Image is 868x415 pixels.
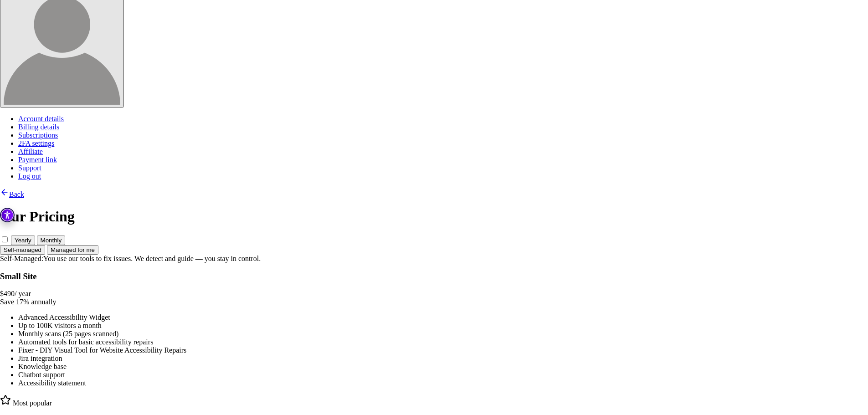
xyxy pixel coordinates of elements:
[18,164,41,172] a: Support
[18,131,58,139] a: Subscriptions
[18,346,868,354] li: Fixer - DIY Visual Tool for Website Accessibility Repairs
[18,363,868,371] li: Knowledge base
[37,236,66,245] button: Monthly
[18,322,868,330] li: Up to 100K visitors a month
[18,313,868,322] li: Advanced Accessibility Widget
[18,123,59,131] a: Billing details
[13,399,52,407] span: Most popular
[18,379,868,387] li: Accessibility statement
[18,338,868,346] li: Automated tools for basic accessibility repairs
[18,354,868,363] li: Jira integration
[18,156,57,164] a: Payment link
[18,330,868,338] li: Monthly scans (25 pages scanned)
[18,115,64,123] a: Account details
[18,148,43,155] a: Affiliate
[18,172,41,180] a: Log out
[11,236,35,245] button: Yearly
[47,245,98,255] button: Managed for me
[18,371,868,379] li: Chatbot support
[18,139,54,147] a: 2FA settings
